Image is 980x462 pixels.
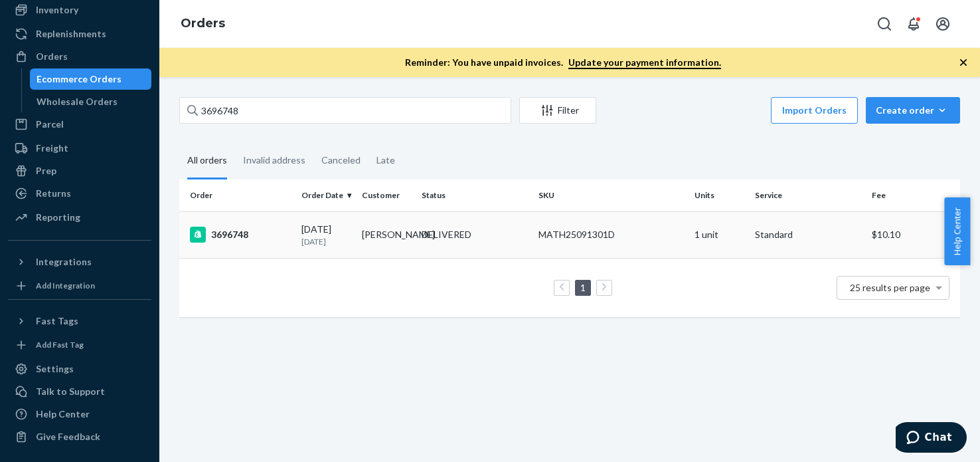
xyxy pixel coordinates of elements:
[405,56,721,69] p: Reminder: You have unpaid invoices.
[190,227,291,243] div: 3696748
[8,381,151,402] button: Talk to Support
[37,95,118,108] div: Wholesale Orders
[8,160,151,181] a: Prep
[376,143,395,177] div: Late
[866,211,960,258] td: $10.10
[8,310,151,332] button: Fast Tags
[243,143,305,177] div: Invalid address
[944,197,970,265] button: Help Center
[519,97,596,124] button: Filter
[36,118,64,131] div: Parcel
[568,57,721,69] a: Update your payment information.
[362,189,411,201] div: Customer
[8,46,151,67] a: Orders
[520,104,596,117] div: Filter
[866,97,960,124] button: Create order
[755,228,861,241] p: Standard
[8,358,151,380] a: Settings
[36,339,84,350] div: Add Fast Tag
[8,278,151,294] a: Add Integration
[36,164,56,177] div: Prep
[36,142,68,155] div: Freight
[8,138,151,159] a: Freight
[876,104,950,117] div: Create order
[866,179,960,211] th: Fee
[30,68,152,90] a: Ecommerce Orders
[689,211,749,258] td: 1 unit
[181,16,225,31] a: Orders
[36,314,78,328] div: Fast Tags
[422,228,471,241] div: DELIVERED
[416,179,533,211] th: Status
[301,223,351,247] div: [DATE]
[36,280,95,291] div: Add Integration
[930,11,956,37] button: Open account menu
[850,282,930,293] span: 25 results per page
[578,282,588,293] a: Page 1 is your current page
[8,23,151,45] a: Replenishments
[538,228,684,241] div: MATH25091301D
[30,91,152,112] a: Wholesale Orders
[36,362,74,376] div: Settings
[36,407,90,421] div: Help Center
[357,211,416,258] td: [PERSON_NAME]
[301,236,351,247] p: [DATE]
[689,179,749,211] th: Units
[8,251,151,273] button: Integrations
[36,187,71,200] div: Returns
[36,211,80,224] div: Reporting
[36,3,78,17] div: Inventory
[37,72,122,86] div: Ecommerce Orders
[896,422,967,455] iframe: Opens a widget where you can chat to one of our agents
[871,11,898,37] button: Open Search Box
[36,385,105,398] div: Talk to Support
[36,255,92,269] div: Integrations
[36,27,106,41] div: Replenishments
[179,179,296,211] th: Order
[296,179,356,211] th: Order Date
[179,97,511,124] input: Search orders
[8,337,151,353] a: Add Fast Tag
[750,179,866,211] th: Service
[8,207,151,228] a: Reporting
[187,143,227,179] div: All orders
[321,143,361,177] div: Canceled
[8,404,151,425] a: Help Center
[771,97,858,124] button: Import Orders
[8,183,151,204] a: Returns
[8,426,151,447] button: Give Feedback
[533,179,689,211] th: SKU
[36,430,100,443] div: Give Feedback
[8,114,151,135] a: Parcel
[900,11,927,37] button: Open notifications
[170,5,236,43] ol: breadcrumbs
[36,50,68,63] div: Orders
